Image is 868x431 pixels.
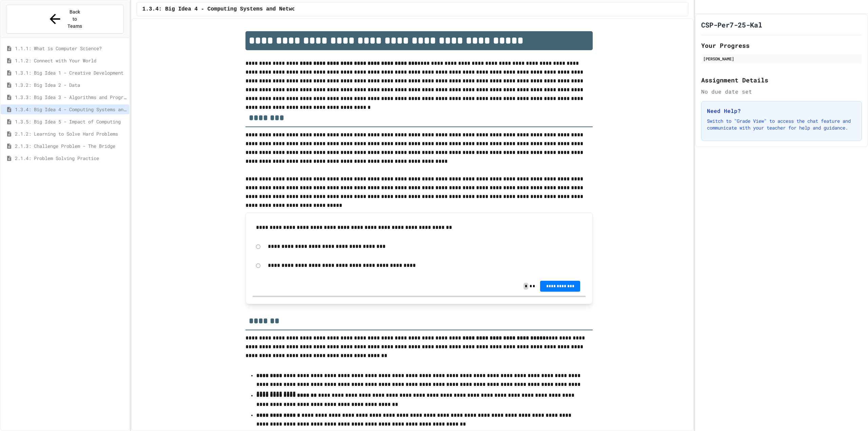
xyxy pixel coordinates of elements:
span: 1.3.4: Big Idea 4 - Computing Systems and Networks [142,5,305,13]
span: 1.3.4: Big Idea 4 - Computing Systems and Networks [15,106,126,113]
h3: Need Help? [707,107,856,115]
span: 1.3.5: Big Idea 5 - Impact of Computing [15,118,126,125]
h2: Assignment Details [701,75,862,85]
h1: CSP-Per7-25-Kal [701,20,762,30]
div: [PERSON_NAME] [703,56,860,62]
span: 2.1.3: Challenge Problem - The Bridge [15,142,126,150]
span: 1.3.2: Big Idea 2 - Data [15,81,126,89]
span: Back to Teams [67,8,83,30]
span: 1.3.1: Big Idea 1 - Creative Development [15,69,126,76]
span: 2.1.4: Problem Solving Practice [15,155,126,162]
p: Switch to "Grade View" to access the chat feature and communicate with your teacher for help and ... [707,118,856,131]
div: No due date set [701,87,862,96]
span: 1.3.3: Big Idea 3 - Algorithms and Programming [15,94,126,101]
span: 2.1.2: Learning to Solve Hard Problems [15,130,126,137]
h2: Your Progress [701,41,862,50]
span: 1.1.1: What is Computer Science? [15,45,126,52]
button: Back to Teams [6,5,124,34]
span: 1.1.2: Connect with Your World [15,57,126,64]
